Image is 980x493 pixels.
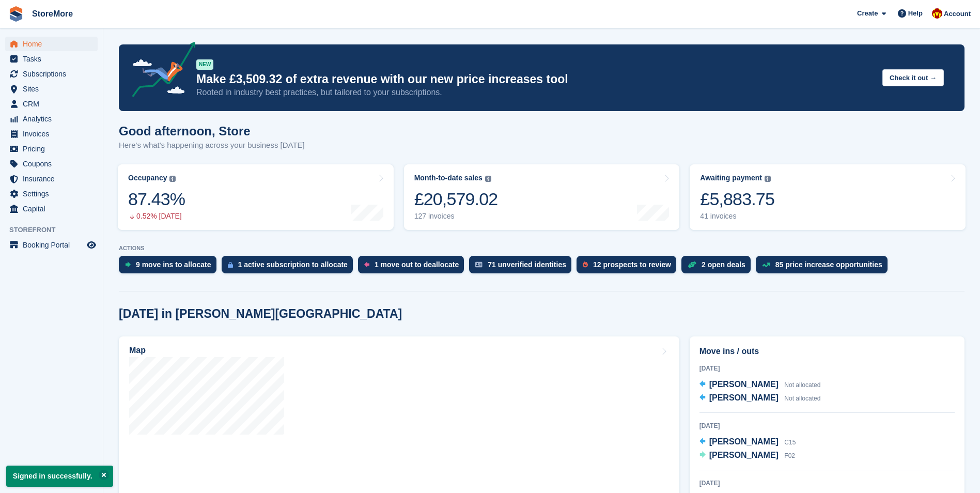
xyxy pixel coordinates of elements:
[709,451,779,459] span: [PERSON_NAME]
[119,307,402,321] h2: [DATE] in [PERSON_NAME][GEOGRAPHIC_DATA]
[699,392,821,405] a: [PERSON_NAME] Not allocated
[128,189,185,210] div: 87.43%
[375,260,459,269] div: 1 move out to deallocate
[8,6,24,22] img: stora-icon-8386f47178a22dfd0bd8f6a31ec36ba5ce8667c1dd55bd0f319d3a0aa187defe.svg
[5,37,98,51] a: menu
[690,164,966,230] a: Awaiting payment £5,883.75 41 invoices
[9,225,103,235] span: Storefront
[700,189,774,210] div: £5,883.75
[128,212,185,221] div: 0.52% [DATE]
[857,8,878,19] span: Create
[404,164,680,230] a: Month-to-date sales £20,579.02 127 invoices
[5,187,98,201] a: menu
[699,378,821,392] a: [PERSON_NAME] Not allocated
[5,142,98,156] a: menu
[28,5,77,22] a: StoreMore
[784,439,796,446] span: C15
[5,112,98,126] a: menu
[709,393,779,402] span: [PERSON_NAME]
[577,256,681,279] a: 12 prospects to review
[488,260,566,269] div: 71 unverified identities
[23,142,85,156] span: Pricing
[762,263,770,267] img: price_increase_opportunities-93ffe204e8149a01c8c9dc8f82e8f89637d9d84a8eef4429ea346261dce0b2c0.svg
[23,37,85,51] span: Home
[784,452,795,459] span: F02
[129,346,146,355] h2: Map
[119,256,222,279] a: 9 move ins to allocate
[222,256,358,279] a: 1 active subscription to allocate
[414,189,498,210] div: £20,579.02
[23,52,85,66] span: Tasks
[23,97,85,111] span: CRM
[5,127,98,141] a: menu
[5,52,98,66] a: menu
[700,174,762,182] div: Awaiting payment
[23,172,85,186] span: Insurance
[6,466,113,487] p: Signed in successfully.
[699,436,796,449] a: [PERSON_NAME] C15
[119,140,305,151] p: Here's what's happening across your business [DATE]
[702,260,745,269] div: 2 open deals
[882,69,944,86] button: Check it out →
[583,261,588,268] img: prospect-51fa495bee0391a8d652442698ab0144808aea92771e9ea1ae160a38d050c398.svg
[119,245,965,252] p: ACTIONS
[709,380,779,389] span: [PERSON_NAME]
[681,256,756,279] a: 2 open deals
[364,261,369,268] img: move_outs_to_deallocate_icon-f764333ba52eb49d3ac5e1228854f67142a1ed5810a6f6cc68b1a99e826820c5.svg
[784,395,820,402] span: Not allocated
[5,172,98,186] a: menu
[699,479,955,488] div: [DATE]
[5,97,98,111] a: menu
[123,42,196,101] img: price-adjustments-announcement-icon-8257ccfd72463d97f412b2fc003d46551f7dbcb40ab6d574587a9cd5c0d94...
[414,174,483,182] div: Month-to-date sales
[485,176,491,182] img: icon-info-grey-7440780725fd019a000dd9b08b2336e03edf1995a4989e88bcd33f0948082b44.svg
[169,176,176,182] img: icon-info-grey-7440780725fd019a000dd9b08b2336e03edf1995a4989e88bcd33f0948082b44.svg
[699,364,955,373] div: [DATE]
[414,212,498,221] div: 127 invoices
[688,261,696,268] img: deal-1b604bf984904fb50ccaf53a9ad4b4a5d6e5aea283cecdc64d6e3604feb123c2.svg
[23,238,85,252] span: Booking Portal
[908,8,923,19] span: Help
[756,256,893,279] a: 85 price increase opportunities
[5,67,98,81] a: menu
[475,261,483,268] img: verify_identity-adf6edd0f0f0b5bbfe63781bf79b02c33cf7c696d77639b501bdc392416b5a36.svg
[784,381,820,389] span: Not allocated
[119,124,305,138] h1: Good afternoon, Store
[5,238,98,252] a: menu
[699,421,955,430] div: [DATE]
[5,82,98,96] a: menu
[196,72,874,87] p: Make £3,509.32 of extra revenue with our new price increases tool
[23,112,85,126] span: Analytics
[699,345,955,358] h2: Move ins / outs
[700,212,774,221] div: 41 invoices
[5,157,98,171] a: menu
[23,187,85,201] span: Settings
[358,256,469,279] a: 1 move out to deallocate
[469,256,577,279] a: 71 unverified identities
[196,87,874,98] p: Rooted in industry best practices, but tailored to your subscriptions.
[23,82,85,96] span: Sites
[944,9,971,19] span: Account
[23,67,85,81] span: Subscriptions
[699,449,795,463] a: [PERSON_NAME] F02
[85,239,98,251] a: Preview store
[23,157,85,171] span: Coupons
[228,261,233,268] img: active_subscription_to_allocate_icon-d502201f5373d7db506a760aba3b589e785aa758c864c3986d89f69b8ff3...
[5,202,98,216] a: menu
[709,437,779,446] span: [PERSON_NAME]
[125,261,131,268] img: move_ins_to_allocate_icon-fdf77a2bb77ea45bf5b3d319d69a93e2d87916cf1d5bf7949dd705db3b84f3ca.svg
[128,174,167,182] div: Occupancy
[196,59,213,70] div: NEW
[775,260,882,269] div: 85 price increase opportunities
[118,164,394,230] a: Occupancy 87.43% 0.52% [DATE]
[23,202,85,216] span: Capital
[238,260,348,269] div: 1 active subscription to allocate
[593,260,671,269] div: 12 prospects to review
[765,176,771,182] img: icon-info-grey-7440780725fd019a000dd9b08b2336e03edf1995a4989e88bcd33f0948082b44.svg
[23,127,85,141] span: Invoices
[932,8,942,19] img: Store More Team
[136,260,211,269] div: 9 move ins to allocate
